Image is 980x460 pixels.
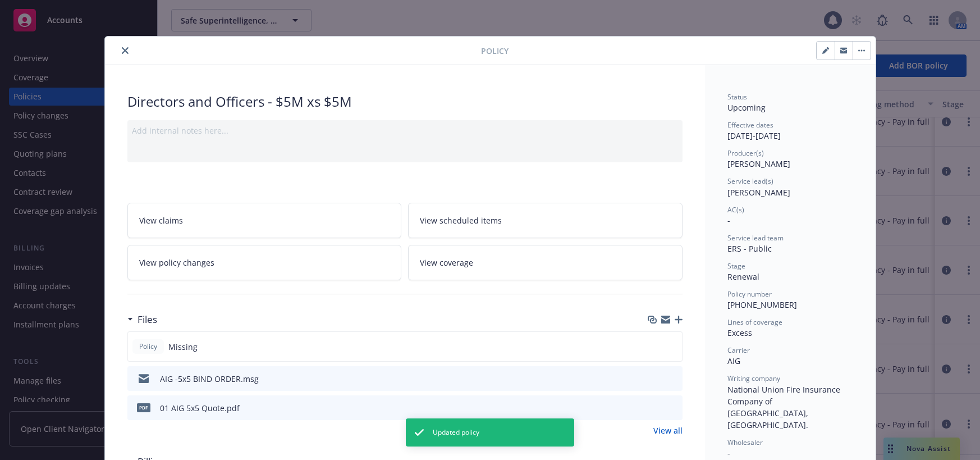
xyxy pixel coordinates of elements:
[137,403,150,412] span: pdf
[138,312,157,327] h3: Files
[139,215,183,226] span: View claims
[127,245,402,280] a: View policy changes
[727,345,750,355] span: Carrier
[668,373,678,385] button: preview file
[481,45,509,57] span: Policy
[727,327,853,339] div: Excess
[727,374,780,383] span: Writing company
[727,120,773,130] span: Effective dates
[727,448,730,458] span: -
[653,425,683,436] a: View all
[160,373,259,385] div: AIG -5x5 BIND ORDER.msg
[727,317,782,327] span: Lines of coverage
[727,205,744,215] span: AC(s)
[727,120,853,142] div: [DATE] - [DATE]
[727,158,790,169] span: [PERSON_NAME]
[727,233,784,243] span: Service lead team
[727,148,764,158] span: Producer(s)
[727,92,747,102] span: Status
[727,384,842,430] span: National Union Fire Insurance Company of [GEOGRAPHIC_DATA], [GEOGRAPHIC_DATA].
[132,125,678,136] div: Add internal notes here...
[727,102,766,113] span: Upcoming
[727,215,730,226] span: -
[727,176,773,186] span: Service lead(s)
[650,402,659,414] button: download file
[420,215,502,226] span: View scheduled items
[650,373,659,385] button: download file
[727,261,745,271] span: Stage
[727,438,763,447] span: Wholesaler
[137,341,159,352] span: Policy
[727,356,740,366] span: AIG
[127,203,402,238] a: View claims
[433,427,479,438] span: Updated policy
[727,243,772,254] span: ERS - Public
[668,402,678,414] button: preview file
[727,289,772,299] span: Policy number
[420,257,473,268] span: View coverage
[408,203,683,238] a: View scheduled items
[168,341,198,353] span: Missing
[127,92,683,111] div: Directors and Officers - $5M xs $5M
[160,402,240,414] div: 01 AIG 5x5 Quote.pdf
[727,271,759,282] span: Renewal
[127,312,157,327] div: Files
[139,257,214,268] span: View policy changes
[118,44,132,57] button: close
[408,245,683,280] a: View coverage
[727,299,797,310] span: [PHONE_NUMBER]
[727,187,790,198] span: [PERSON_NAME]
